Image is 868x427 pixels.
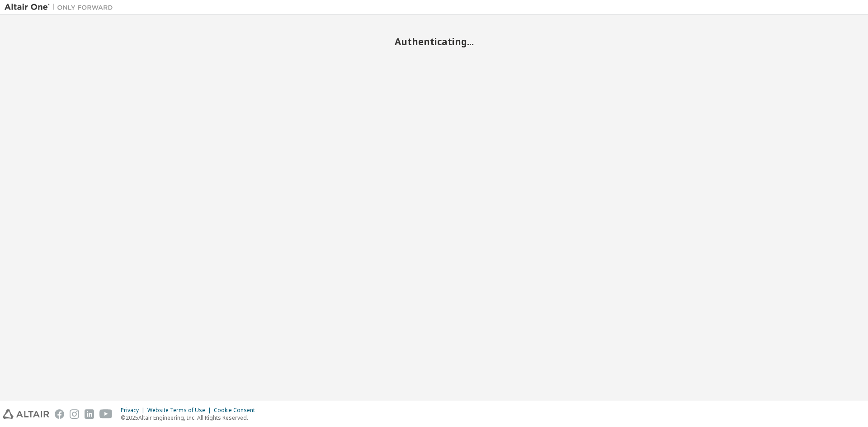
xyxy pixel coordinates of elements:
[5,3,118,12] img: Altair One
[85,409,94,419] img: linkedin.svg
[214,407,260,414] div: Cookie Consent
[147,407,214,414] div: Website Terms of Use
[3,409,49,419] img: altair_logo.svg
[55,409,64,419] img: facebook.svg
[121,407,147,414] div: Privacy
[121,414,260,422] p: © 2025 Altair Engineering, Inc. All Rights Reserved.
[70,409,79,419] img: instagram.svg
[5,36,863,47] h2: Authenticating...
[99,409,113,419] img: youtube.svg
